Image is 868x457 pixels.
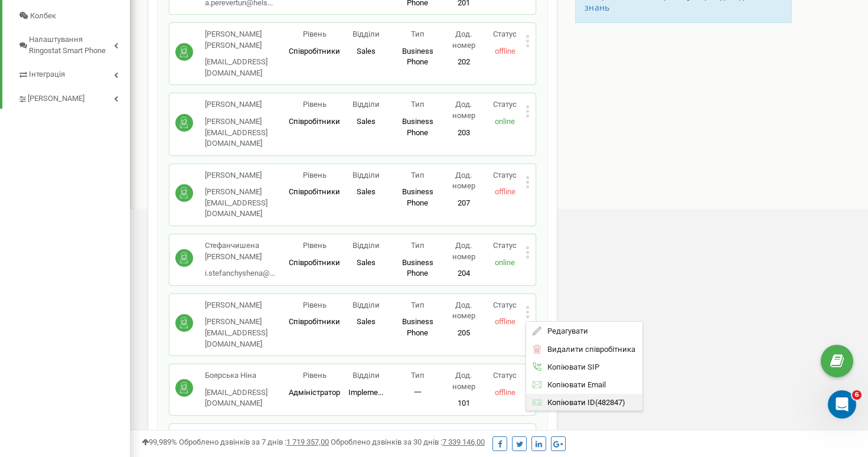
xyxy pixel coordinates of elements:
span: Дод. номер [452,371,475,391]
div: ( 482847 ) [526,394,642,411]
span: Відділи [353,371,380,380]
p: [PERSON_NAME][EMAIL_ADDRESS][DOMAIN_NAME] [205,316,289,350]
span: Business Phone [402,47,433,67]
span: Оброблено дзвінків за 30 днів : [331,438,485,446]
span: Рівень [303,371,327,380]
span: Співробітники [289,187,340,196]
span: Business Phone [402,258,433,278]
span: Статус [493,241,517,250]
span: Відділи [353,171,380,179]
span: Дод. номер [452,100,475,120]
p: [PERSON_NAME][EMAIL_ADDRESS][DOMAIN_NAME] [205,116,289,149]
p: 207 [443,198,485,209]
span: Статус [493,371,517,380]
span: Тип [411,171,425,179]
span: Статус [493,301,517,309]
p: Боярська Ніна [205,370,289,381]
p: 202 [443,57,485,68]
span: Sales [357,47,376,56]
span: Статус [493,171,517,179]
span: Копіювати Email [542,381,606,389]
p: [PERSON_NAME] [205,99,289,110]
span: 99,989% [142,438,177,446]
p: 203 [443,128,485,139]
span: offline [495,388,515,397]
span: Sales [357,117,376,126]
a: Інтеграція [18,61,130,85]
span: Інтеграція [29,69,65,80]
span: Дод. номер [452,171,475,191]
p: [PERSON_NAME] [PERSON_NAME] [205,29,289,51]
span: Відділи [353,241,380,250]
span: Дод. номер [452,301,475,321]
span: Sales [357,258,376,267]
span: Тип [411,301,425,309]
span: Співробітники [289,317,340,326]
span: Sales [357,317,376,326]
p: 101 [443,398,485,409]
span: Статус [493,30,517,38]
span: Business Phone [402,317,433,337]
span: online [495,258,515,267]
p: 205 [443,328,485,339]
span: offline [495,47,515,56]
p: [EMAIL_ADDRESS][DOMAIN_NAME] [205,387,289,409]
span: Налаштування Ringostat Smart Phone [29,34,114,56]
p: 一 [391,387,443,399]
span: Рівень [303,30,327,38]
span: Адміністратор [289,388,340,397]
span: offline [495,187,515,196]
span: Копіювати SIP [542,363,600,371]
span: Відділи [353,301,380,309]
span: Рівень [303,171,327,179]
u: 7 339 146,00 [442,438,485,446]
span: Business Phone [402,187,433,207]
span: Співробітники [289,47,340,56]
span: Колбек [30,11,56,22]
span: Тип [411,371,425,380]
a: Налаштування Ringostat Smart Phone [18,26,130,61]
span: Рівень [303,241,327,250]
span: Рівень [303,100,327,109]
span: Співробітники [289,258,340,267]
span: offline [495,317,515,326]
span: Дод. номер [452,30,475,50]
span: [EMAIL_ADDRESS][DOMAIN_NAME] [205,57,267,77]
span: Копіювати ID [542,399,596,406]
span: Відділи [353,100,380,109]
span: Статус [493,100,517,109]
span: Співробітники [289,117,340,126]
span: Оброблено дзвінків за 7 днів : [179,438,329,446]
span: Дод. номер [452,241,475,261]
span: Редагувати [542,327,589,335]
u: 1 719 357,00 [286,438,329,446]
span: 6 [852,390,862,400]
p: [PERSON_NAME] [205,300,289,311]
span: [PERSON_NAME][EMAIL_ADDRESS][DOMAIN_NAME] [205,187,267,218]
p: 204 [443,268,485,279]
span: [PERSON_NAME] [28,93,84,105]
span: Видалити співробітника [542,345,636,353]
span: Тип [411,100,425,109]
iframe: Intercom live chat [828,390,856,419]
a: [PERSON_NAME] [18,85,130,109]
span: Тип [411,241,425,250]
span: i.stefanchyshena@... [205,269,275,278]
a: Колбек [18,6,130,27]
span: Business Phone [402,117,433,137]
span: Рівень [303,301,327,309]
span: Тип [411,30,425,38]
p: Стефанчишена [PERSON_NAME] [205,240,289,262]
span: online [495,117,515,126]
p: [PERSON_NAME] [205,170,289,181]
span: Sales [357,187,376,196]
span: Відділи [353,30,380,38]
span: Impleme... [348,388,383,397]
